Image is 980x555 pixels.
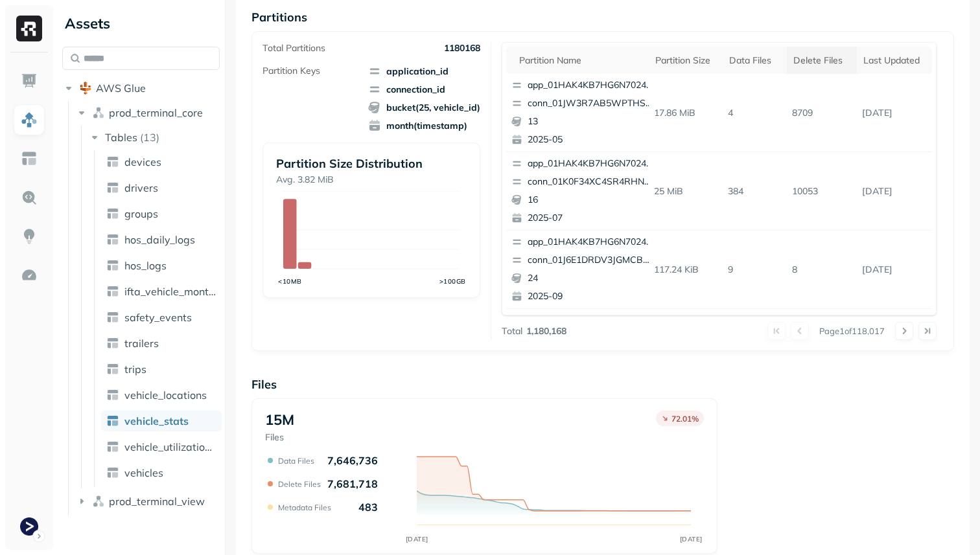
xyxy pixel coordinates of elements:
[327,477,378,490] p: 7,681,718
[251,10,954,25] p: Partitions
[21,73,38,89] img: Dashboard
[106,337,119,350] img: table
[368,83,480,96] span: connection_id
[124,414,189,427] span: vehicle_stats
[528,115,653,128] p: 13
[671,414,699,424] p: 72.01 %
[124,233,195,246] span: hos_daily_logs
[528,272,653,285] p: 24
[106,414,119,427] img: table
[649,180,723,203] p: 25 MiB
[262,65,320,77] p: Partition Keys
[101,152,222,172] a: devices
[439,277,466,285] tspan: >100GB
[723,258,787,281] p: 9
[863,54,926,67] div: Last updated
[655,54,717,67] div: Partition size
[723,180,787,203] p: 384
[106,155,119,168] img: table
[101,307,222,328] a: safety_events
[444,42,480,54] p: 1180168
[75,102,220,123] button: prod_terminal_core
[526,325,566,337] p: 1,180,168
[368,119,480,132] span: month(timestamp)
[787,180,857,203] p: 10053
[368,101,480,114] span: bucket(25, vehicle_id)
[251,377,954,392] p: Files
[528,157,653,170] p: app_01HAK4KB7HG6N7024210G3S8D5
[106,285,119,298] img: table
[106,389,119,402] img: table
[358,501,378,514] p: 483
[276,156,467,171] p: Partition Size Distribution
[528,97,653,110] p: conn_01JW3R7AB5WPTHSWKGPK1F5V77
[101,229,222,250] a: hos_daily_logs
[106,311,119,324] img: table
[528,133,653,146] p: 2025-05
[101,333,222,354] a: trailers
[101,411,222,431] a: vehicle_stats
[327,454,378,467] p: 7,646,736
[140,131,159,144] p: ( 13 )
[857,102,932,124] p: Sep 14, 2025
[21,150,38,167] img: Asset Explorer
[278,277,302,285] tspan: <10MB
[262,42,325,54] p: Total Partitions
[106,466,119,479] img: table
[787,102,857,124] p: 8709
[506,309,659,387] button: app_01HAK4KB7HG6N7024210G3S8D5conn_01JBAF2RXNZW6QMPRAXRWFXDG822025-09
[105,131,137,144] span: Tables
[101,281,222,302] a: ifta_vehicle_months
[88,127,221,148] button: Tables(13)
[649,102,723,124] p: 17.86 MiB
[62,13,220,34] div: Assets
[265,411,294,429] p: 15M
[124,259,167,272] span: hos_logs
[106,259,119,272] img: table
[528,176,653,188] p: conn_01K0F34XC4SR4RHNC03HSXXKEG
[528,194,653,207] p: 16
[124,337,159,350] span: trailers
[124,389,207,402] span: vehicle_locations
[106,233,119,246] img: table
[62,78,220,98] button: AWS Glue
[519,54,642,67] div: Partition name
[109,495,205,508] span: prod_terminal_view
[79,82,92,95] img: root
[278,456,314,466] p: Data Files
[276,174,467,186] p: Avg. 3.82 MiB
[101,255,222,276] a: hos_logs
[124,285,216,298] span: ifta_vehicle_months
[278,479,321,489] p: Delete Files
[405,535,428,543] tspan: [DATE]
[857,180,932,203] p: Sep 14, 2025
[21,228,38,245] img: Insights
[106,363,119,376] img: table
[793,54,850,67] div: Delete Files
[96,82,146,95] span: AWS Glue
[101,203,222,224] a: groups
[528,254,653,267] p: conn_01J6E1DRDV3JGMCB0GVV22HTF4
[124,207,158,220] span: groups
[101,385,222,405] a: vehicle_locations
[528,290,653,303] p: 2025-09
[106,181,119,194] img: table
[528,236,653,249] p: app_01HAK4KB7HG6N7024210G3S8D5
[106,207,119,220] img: table
[368,65,480,78] span: application_id
[101,359,222,379] a: trips
[101,462,222,483] a: vehicles
[124,363,146,376] span: trips
[528,212,653,225] p: 2025-07
[21,111,38,128] img: Assets
[92,106,105,119] img: namespace
[75,491,220,512] button: prod_terminal_view
[124,155,161,168] span: devices
[265,431,294,444] p: Files
[124,440,216,453] span: vehicle_utilization_day
[723,102,787,124] p: 4
[729,54,780,67] div: Data Files
[506,152,659,230] button: app_01HAK4KB7HG6N7024210G3S8D5conn_01K0F34XC4SR4RHNC03HSXXKEG162025-07
[502,325,522,337] p: Total
[787,258,857,281] p: 8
